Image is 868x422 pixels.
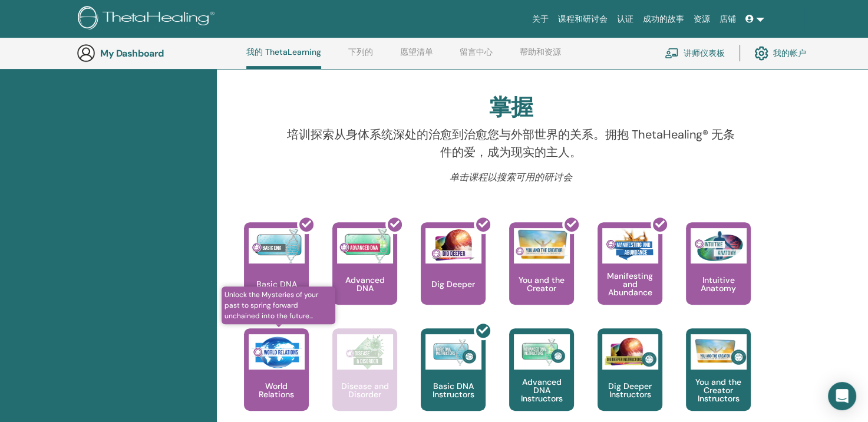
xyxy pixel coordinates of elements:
[332,382,397,398] p: Disease and Disorder
[249,334,305,370] img: World Relations
[665,40,725,66] a: 讲师仪表板
[460,47,493,66] a: 留言中心
[78,6,219,32] img: logo.png
[553,8,612,30] a: 课程和研讨会
[598,382,662,398] p: Dig Deeper Instructors
[715,8,741,30] a: 店铺
[612,8,638,30] a: 认证
[348,47,373,66] a: 下列的
[222,286,335,324] span: Unlock the Mysteries of your past to spring forward unchained into the future...
[754,43,768,63] img: cog.svg
[527,8,553,30] a: 关于
[514,228,570,261] img: You and the Creator
[337,334,393,370] img: Disease and Disorder
[691,228,747,263] img: Intuitive Anatomy
[425,334,481,370] img: Basic DNA Instructors
[285,170,737,184] p: 单击课程以搜索可用的研讨会
[509,222,574,328] a: You and the Creator You and the Creator
[246,47,321,69] a: 我的 ThetaLearning
[509,276,574,292] p: You and the Creator
[427,280,480,288] p: Dig Deeper
[686,378,751,403] p: You and the Creator Instructors
[754,40,806,66] a: 我的帐户
[686,222,751,328] a: Intuitive Anatomy Intuitive Anatomy
[509,378,574,403] p: Advanced DNA Instructors
[332,222,397,328] a: Advanced DNA Advanced DNA
[602,334,658,370] img: Dig Deeper Instructors
[400,47,433,66] a: 愿望清单
[425,228,481,263] img: Dig Deeper
[77,44,95,62] img: generic-user-icon.jpg
[244,222,309,328] a: Basic DNA Basic DNA
[689,8,715,30] a: 资源
[691,334,747,370] img: You and the Creator Instructors
[602,228,658,263] img: Manifesting and Abundance
[514,334,570,370] img: Advanced DNA Instructors
[100,48,218,59] h3: My Dashboard
[686,276,751,292] p: Intuitive Anatomy
[421,382,486,398] p: Basic DNA Instructors
[285,126,737,161] p: 培训探索从身体系统深处的治愈到治愈您与外部世界的关系。拥抱 ThetaHealing® 无条件的爱，成为现实的主人。
[249,228,305,263] img: Basic DNA
[520,47,561,66] a: 帮助和资源
[332,276,397,292] p: Advanced DNA
[828,382,856,410] div: Open Intercom Messenger
[598,222,662,328] a: Manifesting and Abundance Manifesting and Abundance
[665,48,679,58] img: chalkboard-teacher.svg
[421,222,486,328] a: Dig Deeper Dig Deeper
[244,382,309,398] p: World Relations
[337,228,393,263] img: Advanced DNA
[489,94,533,121] h2: 掌握
[598,272,662,296] p: Manifesting and Abundance
[638,8,689,30] a: 成功的故事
